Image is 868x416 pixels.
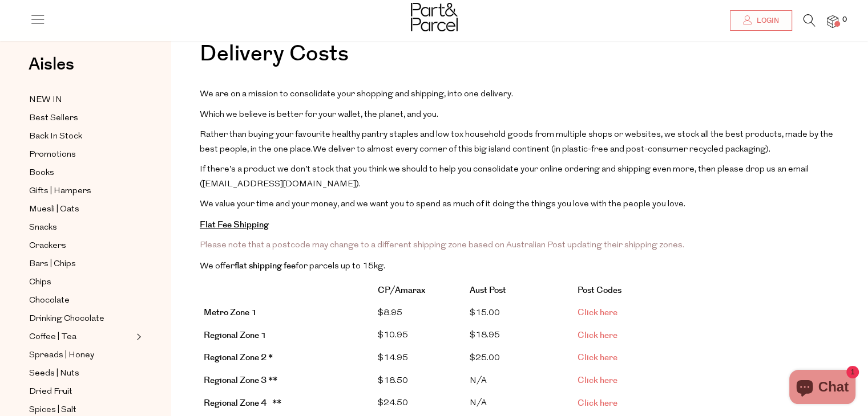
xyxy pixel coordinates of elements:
span: Dried Fruit [29,385,72,399]
span: Books [29,166,54,180]
span: Seeds | Nuts [29,367,79,381]
td: N/A [466,392,574,415]
span: Snacks [29,221,57,235]
span: Drinking Chocolate [29,312,104,326]
strong: Post Codes [577,284,621,296]
td: $10.95 [374,324,466,347]
a: Click here [577,329,617,341]
span: We are on a mission to consolidate your shopping and shipping, into one delivery. [200,90,513,99]
td: N/A [466,370,574,393]
td: $25.00 [466,347,574,370]
a: Click here [577,352,617,364]
span: Best Sellers [29,112,78,125]
a: Spreads | Honey [29,348,133,362]
span: 0 [839,15,850,25]
span: $18.50 [378,377,408,385]
td: $18.95 [466,324,574,347]
a: Bars | Chips [29,257,133,271]
span: If there’s a product we don’t stock that you think we should to help you consolidate your online ... [200,165,809,189]
strong: Metro Zone 1 [204,307,257,319]
span: Crackers [29,239,66,253]
h1: Delivery Costs [200,43,839,76]
strong: CP/Amarax [378,284,425,296]
a: 0 [827,15,838,27]
span: Which we believe is better for your wallet, the planet, and you. [200,111,438,119]
b: Regional Zone 3 ** [204,374,277,386]
a: Promotions [29,148,133,162]
a: Best Sellers [29,111,133,125]
span: Spreads | Honey [29,349,94,362]
b: Regional Zone 4 ** [204,397,281,409]
span: Promotions [29,148,76,162]
span: Bars | Chips [29,258,76,271]
td: $14.95 [374,347,466,370]
span: Please note that a postcode may change to a different shipping zone based on Australian Post upda... [200,241,684,250]
a: Aisles [29,56,74,84]
a: Seeds | Nuts [29,366,133,381]
inbox-online-store-chat: Shopify online store chat [786,370,859,407]
img: Part&Parcel [411,3,458,31]
a: Chips [29,275,133,289]
b: Regional Zone 2 * [204,352,273,364]
a: Chocolate [29,293,133,308]
span: NEW IN [29,93,62,107]
strong: Flat Fee Shipping [200,219,269,231]
a: Crackers [29,239,133,253]
span: Chocolate [29,294,70,308]
b: Regional Zone 1 [204,329,267,341]
a: NEW IN [29,93,133,107]
span: We value your time and your money, and we want you to spend as much of it doing the things you lo... [200,200,685,209]
span: Rather than buying your favourite healthy pantry staples and low tox household goods from multipl... [200,130,833,154]
span: Back In Stock [29,130,82,144]
a: Click here [577,374,617,386]
td: $15.00 [466,302,574,325]
a: Click here [577,397,617,409]
a: Muesli | Oats [29,202,133,217]
td: $8.95 [374,302,466,325]
strong: flat shipping fee [235,260,296,272]
a: Dried Fruit [29,385,133,399]
span: Gifts | Hampers [29,185,91,198]
span: Aisles [29,52,74,77]
span: Chips [29,276,51,289]
span: Login [754,16,779,26]
a: Click here [577,307,617,319]
span: Muesli | Oats [29,203,79,217]
strong: Aust Post [470,284,506,296]
button: Expand/Collapse Coffee | Tea [134,330,142,344]
a: Back In Stock [29,129,133,144]
a: Gifts | Hampers [29,184,133,198]
span: We offer for parcels up to 15kg. [200,262,385,271]
a: Drinking Chocolate [29,312,133,326]
a: Snacks [29,221,133,235]
td: $24.50 [374,392,466,415]
a: Login [730,10,792,31]
span: Coffee | Tea [29,331,76,344]
a: Coffee | Tea [29,330,133,344]
p: We deliver to almost every corner of this big island continent (in plastic-free and post-consumer... [200,128,839,157]
a: Books [29,166,133,180]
